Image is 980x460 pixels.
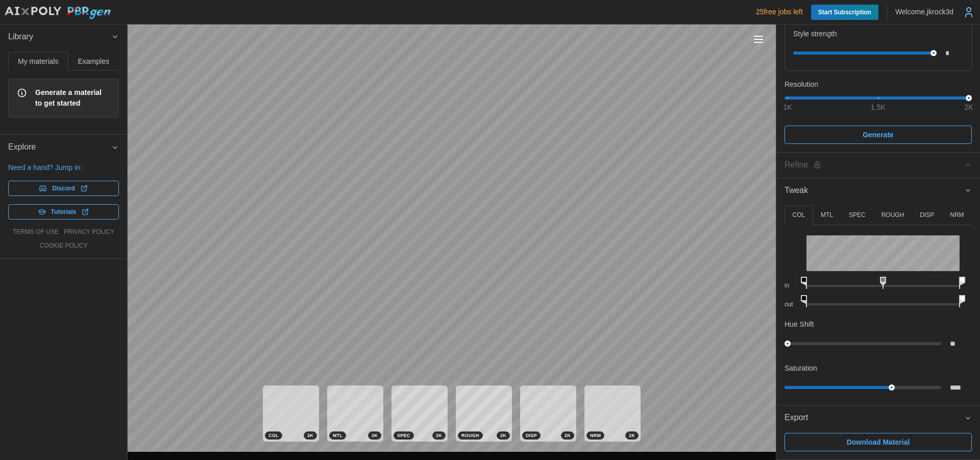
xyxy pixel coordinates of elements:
[64,228,114,236] a: privacy policy
[52,181,75,196] span: Discord
[461,432,479,439] span: ROUGH
[333,432,342,439] span: MTL
[785,363,817,373] p: Saturation
[436,432,442,439] span: 2 K
[793,29,963,39] p: Style strength
[756,7,803,17] p: 25 free jobs left
[307,432,313,439] span: 2 K
[920,211,934,220] p: DISP
[4,6,111,20] img: AIxPoly PBRgen
[785,178,964,203] span: Tweak
[8,25,111,50] span: Library
[785,319,814,329] p: Hue Shift
[751,32,766,46] button: Toggle viewport controls
[565,432,571,439] span: 2 K
[776,405,980,430] button: Export
[526,432,537,439] span: DISP
[863,126,894,143] span: Generate
[785,126,972,144] button: Generate
[35,87,110,109] span: Generate a material to get started
[629,432,635,439] span: 2 K
[8,181,119,196] a: Discord
[8,135,111,160] span: Explore
[397,432,410,439] span: SPEC
[785,433,972,451] button: Download Material
[776,430,980,459] div: Export
[821,211,833,220] p: MTL
[895,7,953,17] p: Welcome, jkrock3d
[785,281,798,290] p: in
[776,178,980,203] button: Tweak
[268,432,279,439] span: COL
[785,79,972,89] p: Resolution
[950,211,964,220] p: NRM
[776,203,980,405] div: Tweak
[372,432,378,439] span: 2 K
[78,58,109,65] span: Examples
[776,153,980,178] button: Refine
[13,228,59,236] a: terms of use
[818,5,871,20] span: Start Subscription
[811,5,878,20] a: Start Subscription
[847,433,910,451] span: Download Material
[8,162,119,173] p: Need a hand? Jump in:
[792,211,805,220] p: COL
[8,204,119,220] a: Tutorials
[785,159,964,172] div: Refine
[785,300,798,309] p: out
[18,58,58,65] span: My materials
[881,211,904,220] p: ROUGH
[849,211,866,220] p: SPEC
[500,432,506,439] span: 2 K
[39,241,87,250] a: cookie policy
[785,405,964,430] span: Export
[590,432,601,439] span: NRM
[51,205,77,219] span: Tutorials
